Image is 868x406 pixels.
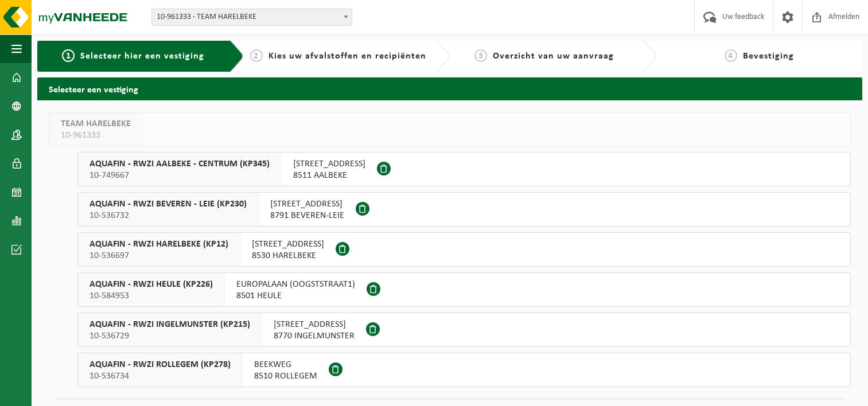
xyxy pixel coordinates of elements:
[270,198,344,210] span: [STREET_ADDRESS]
[254,370,317,382] span: 8510 ROLLEGEM
[270,210,344,221] span: 8791 BEVEREN-LEIE
[274,330,355,342] span: 8770 INGELMUNSTER
[80,52,204,61] span: Selecteer hier een vestiging
[293,170,365,181] span: 8511 AALBEKE
[493,52,614,61] span: Overzicht van uw aanvraag
[89,330,250,342] span: 10-536729
[89,158,270,170] span: AQUAFIN - RWZI AALBEKE - CENTRUM (KP345)
[250,49,263,62] span: 2
[252,239,324,250] span: [STREET_ADDRESS]
[743,52,794,61] span: Bevestiging
[236,290,355,302] span: 8501 HEULE
[274,319,355,330] span: [STREET_ADDRESS]
[89,210,247,221] span: 10-536732
[62,49,75,62] span: 1
[77,192,851,227] button: AQUAFIN - RWZI BEVEREN - LEIE (KP230) 10-536732 [STREET_ADDRESS]8791 BEVEREN-LEIE
[89,319,250,330] span: AQUAFIN - RWZI INGELMUNSTER (KP215)
[474,49,487,62] span: 3
[254,359,317,370] span: BEEKWEG
[268,52,426,61] span: Kies uw afvalstoffen en recipiënten
[89,239,228,250] span: AQUAFIN - RWZI HARELBEKE (KP12)
[77,313,851,347] button: AQUAFIN - RWZI INGELMUNSTER (KP215) 10-536729 [STREET_ADDRESS]8770 INGELMUNSTER
[89,250,228,261] span: 10-536697
[77,353,851,387] button: AQUAFIN - RWZI ROLLEGEM (KP278) 10-536734 BEEKWEG8510 ROLLEGEM
[77,152,851,186] button: AQUAFIN - RWZI AALBEKE - CENTRUM (KP345) 10-749667 [STREET_ADDRESS]8511 AALBEKE
[61,130,131,141] span: 10-961333
[89,359,231,370] span: AQUAFIN - RWZI ROLLEGEM (KP278)
[293,158,365,170] span: [STREET_ADDRESS]
[89,170,270,181] span: 10-749667
[252,250,324,261] span: 8530 HARELBEKE
[152,9,352,25] span: 10-961333 - TEAM HARELBEKE
[151,9,352,26] span: 10-961333 - TEAM HARELBEKE
[89,279,213,290] span: AQUAFIN - RWZI HEULE (KP226)
[236,279,355,290] span: EUROPALAAN (OOGSTSTRAAT1)
[89,198,247,210] span: AQUAFIN - RWZI BEVEREN - LEIE (KP230)
[61,118,131,130] span: TEAM HARELBEKE
[89,290,213,302] span: 10-584953
[77,232,851,267] button: AQUAFIN - RWZI HARELBEKE (KP12) 10-536697 [STREET_ADDRESS]8530 HARELBEKE
[89,370,231,382] span: 10-536734
[77,272,851,307] button: AQUAFIN - RWZI HEULE (KP226) 10-584953 EUROPALAAN (OOGSTSTRAAT1)8501 HEULE
[37,77,862,100] h2: Selecteer een vestiging
[725,49,737,62] span: 4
